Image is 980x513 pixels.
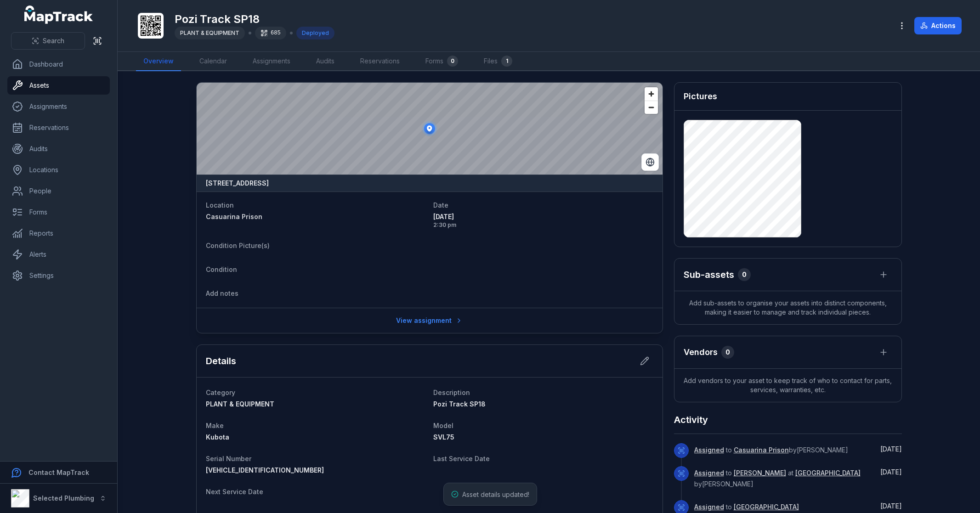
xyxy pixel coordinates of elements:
[694,468,724,478] a: Assigned
[206,265,237,273] span: Condition
[206,422,224,429] span: Make
[245,52,298,71] a: Assignments
[206,201,234,209] span: Location
[674,291,901,324] span: Add sub-assets to organise your assets into distinct components, making it easier to manage and t...
[914,17,962,34] button: Actions
[684,346,718,359] h3: Vendors
[694,445,724,455] a: Assigned
[476,52,520,71] a: Files1
[433,221,653,229] span: 2:30 pm
[880,502,902,510] time: 5/8/2025, 10:38:48 AM
[7,182,110,200] a: People
[7,55,110,73] a: Dashboard
[206,213,262,220] span: Casuarina Prison
[7,97,110,116] a: Assignments
[296,27,334,39] div: Deployed
[674,369,901,402] span: Add vendors to your asset to keep track of who to contact for parts, services, warranties, etc.
[738,268,751,281] div: 0
[136,52,181,71] a: Overview
[206,212,426,221] a: Casuarina Prison
[694,503,799,511] span: to
[447,56,458,67] div: 0
[255,27,286,39] div: 685
[206,179,269,188] strong: [STREET_ADDRESS]
[418,52,465,71] a: Forms0
[206,389,235,396] span: Category
[433,389,470,396] span: Description
[734,468,786,478] a: [PERSON_NAME]
[880,468,902,476] time: 5/29/2025, 8:50:58 AM
[880,502,902,510] span: [DATE]
[674,413,708,426] h2: Activity
[734,502,799,512] a: [GEOGRAPHIC_DATA]
[390,312,469,329] a: View assignment
[206,400,274,408] span: PLANT & EQUIPMENT
[7,224,110,242] a: Reports
[684,268,734,281] h2: Sub-assets
[684,90,717,103] h3: Pictures
[192,52,234,71] a: Calendar
[641,153,659,171] button: Switch to Satellite View
[7,140,110,158] a: Audits
[721,346,734,359] div: 0
[11,32,85,50] button: Search
[645,101,658,114] button: Zoom out
[206,455,251,462] span: Serial Number
[43,36,64,45] span: Search
[645,87,658,101] button: Zoom in
[501,56,512,67] div: 1
[206,488,263,496] span: Next Service Date
[433,400,486,408] span: Pozi Track SP18
[206,242,270,249] span: Condition Picture(s)
[433,433,454,441] span: SVL75
[309,52,342,71] a: Audits
[734,445,789,455] a: Casuarina Prison
[795,468,861,478] a: [GEOGRAPHIC_DATA]
[880,468,902,476] span: [DATE]
[28,468,89,476] strong: Contact MapTrack
[206,466,324,474] span: [VEHICLE_IDENTIFICATION_NUMBER]
[206,289,238,297] span: Add notes
[433,201,448,209] span: Date
[33,494,94,502] strong: Selected Plumbing
[694,502,724,512] a: Assigned
[24,6,93,24] a: MapTrack
[462,490,529,498] span: Asset details updated!
[206,433,229,441] span: Kubota
[7,76,110,95] a: Assets
[694,446,848,454] span: to by [PERSON_NAME]
[7,245,110,264] a: Alerts
[7,266,110,285] a: Settings
[197,83,663,175] canvas: Map
[433,212,653,229] time: 6/13/2025, 2:30:19 PM
[7,161,110,179] a: Locations
[694,469,861,488] span: to at by [PERSON_NAME]
[353,52,407,71] a: Reservations
[880,445,902,453] span: [DATE]
[433,422,453,429] span: Model
[175,12,334,27] h1: Pozi Track SP18
[180,29,239,36] span: PLANT & EQUIPMENT
[433,455,490,462] span: Last Service Date
[7,118,110,137] a: Reservations
[206,355,236,367] h2: Details
[880,445,902,453] time: 6/13/2025, 2:30:19 PM
[433,212,653,221] span: [DATE]
[7,203,110,221] a: Forms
